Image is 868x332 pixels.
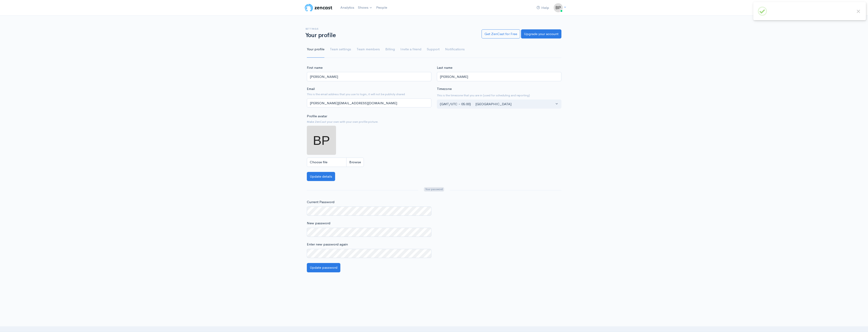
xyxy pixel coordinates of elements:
a: People [374,3,389,13]
a: Shows [356,3,374,13]
small: This is the email address that you use to login, it will not be publicly shared [307,92,431,97]
label: First name [307,65,323,70]
small: This is the timezone that you are in (used for scheduling and reporting) [437,93,561,98]
span: Your password [424,187,444,192]
label: Current Password [307,199,334,205]
a: Notifications [445,41,465,58]
label: Profile avatar [307,114,327,119]
div: (GMT/UTC − 05:00) [GEOGRAPHIC_DATA] [440,102,554,107]
a: Team members [357,41,380,58]
a: Get ZenCast for Free [482,29,520,39]
a: Billing [385,41,395,58]
label: New password [307,221,330,226]
label: Timezone [437,86,452,92]
button: Close this dialog [855,8,861,14]
a: Your profile [307,41,324,58]
label: Enter new password again [307,242,348,247]
a: Support [427,41,440,58]
img: ... [307,126,336,155]
a: Help [535,3,551,13]
input: First name [307,72,431,81]
button: (GMT/UTC − 05:00) Chicago [437,100,561,109]
a: Upgrade your account [521,29,561,39]
a: Analytics [339,3,356,13]
button: Update details [307,172,335,181]
a: Team settings [330,41,351,58]
button: Update password [307,263,340,272]
small: Make ZenCast your own with your own profile picture. [307,120,431,124]
label: Email [307,86,315,92]
h1: Your profile [305,32,476,39]
a: Invite a friend [400,41,421,58]
label: Last name [437,65,452,70]
input: name@example.com [307,98,431,108]
input: Last name [437,72,561,81]
img: ZenCast Logo [304,3,333,12]
img: ... [554,3,563,12]
h6: Settings [305,28,476,30]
